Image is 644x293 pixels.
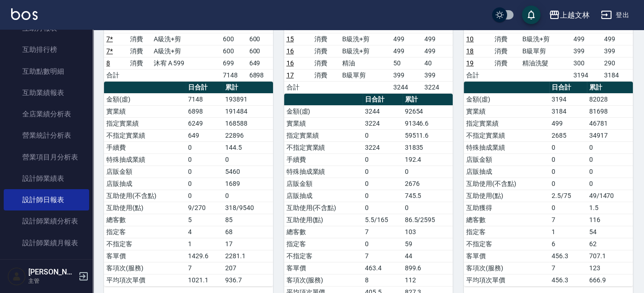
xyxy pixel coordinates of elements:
td: 3184 [602,69,633,81]
td: 7148 [221,69,247,81]
td: 936.7 [223,274,273,286]
td: 1 [549,226,587,238]
td: 0 [186,141,223,153]
th: 累計 [223,82,273,94]
td: 456.3 [549,274,587,286]
td: 精油 [340,57,391,69]
td: 互助使用(不含點) [284,202,363,214]
td: 平均項次單價 [464,274,549,286]
th: 日合計 [363,94,403,106]
td: 1429.6 [186,250,223,262]
a: 8 [106,59,110,67]
td: 沐宥 A 599 [151,57,221,69]
td: 399 [571,45,602,57]
td: 649 [186,129,223,141]
td: 消費 [492,57,520,69]
td: 消費 [312,33,340,45]
td: 191484 [223,105,273,117]
td: 3224 [363,141,403,153]
td: 3244 [391,81,422,93]
td: 4 [186,226,223,238]
td: 消費 [312,45,340,57]
td: B級洗+剪 [340,45,391,57]
a: 16 [286,47,294,55]
td: 666.9 [587,274,633,286]
td: 899.6 [403,262,453,274]
td: 消費 [128,45,151,57]
td: 50 [391,57,422,69]
td: 消費 [312,69,340,81]
td: 5 [186,214,223,226]
td: 總客數 [464,214,549,226]
td: 5460 [223,166,273,178]
td: 499 [391,33,422,45]
td: 0 [549,166,587,178]
td: 3244 [363,105,403,117]
td: 5.5/165 [363,214,403,226]
td: 112 [403,274,453,286]
td: 499 [422,33,453,45]
td: 指定實業績 [104,117,186,129]
td: 22896 [223,129,273,141]
td: 0 [363,166,403,178]
td: 699 [221,57,247,69]
td: 7 [549,214,587,226]
a: 互助點數明細 [4,61,89,82]
td: 649 [247,57,273,69]
td: 68 [223,226,273,238]
td: 總客數 [284,226,363,238]
td: 店販抽成 [284,190,363,202]
td: 600 [247,45,273,57]
a: 14 [286,23,294,31]
td: 499 [422,45,453,57]
td: B級單剪 [340,69,391,81]
td: 1 [186,238,223,250]
td: 600 [247,33,273,45]
td: 0 [363,129,403,141]
td: 實業績 [284,117,363,129]
td: 290 [602,57,633,69]
td: 499 [602,33,633,45]
td: 745.5 [403,190,453,202]
td: 46781 [587,117,633,129]
td: 456.3 [549,250,587,262]
td: 82028 [587,93,633,105]
td: 7 [363,226,403,238]
td: 互助使用(不含點) [104,190,186,202]
td: 40 [422,57,453,69]
a: 15 [286,35,294,43]
a: 互助排行榜 [4,39,89,60]
td: 85 [223,214,273,226]
td: 消費 [492,33,520,45]
td: 2281.1 [223,250,273,262]
td: 消費 [312,57,340,69]
td: 0 [549,153,587,166]
td: 0 [403,202,453,214]
td: 消費 [492,45,520,57]
td: B級洗+剪 [340,33,391,45]
td: 合計 [284,81,312,93]
td: 59511.6 [403,129,453,141]
td: 0 [223,153,273,166]
td: 92654 [403,105,453,117]
td: 0 [186,166,223,178]
td: 指定實業績 [284,129,363,141]
td: 0 [587,153,633,166]
td: 特殊抽成業績 [284,166,363,178]
td: 300 [571,57,602,69]
td: 0 [363,190,403,202]
td: 0 [363,202,403,214]
td: 91346.6 [403,117,453,129]
td: 600 [221,45,247,57]
td: 600 [221,33,247,45]
td: 207 [223,262,273,274]
td: 客單價 [284,262,363,274]
td: 9/270 [186,202,223,214]
td: 平均項次單價 [104,274,186,286]
td: 168588 [223,117,273,129]
td: 7 [186,262,223,274]
td: 123 [587,262,633,274]
td: 1.5 [587,202,633,214]
td: 192.4 [403,153,453,166]
td: 金額(虛) [464,93,549,105]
